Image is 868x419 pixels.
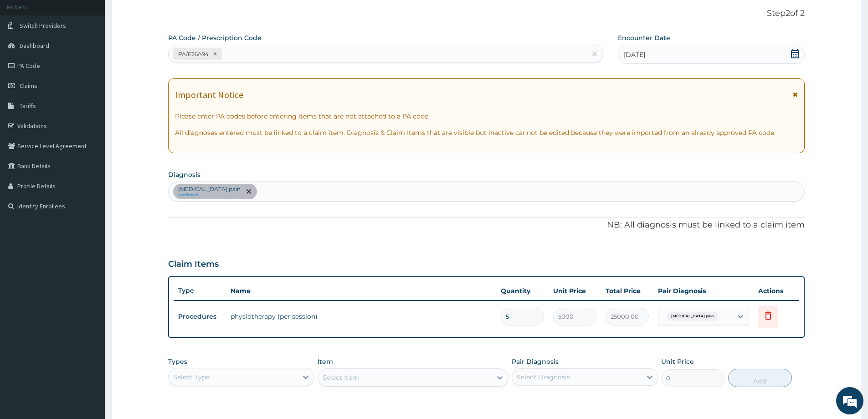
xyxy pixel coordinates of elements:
div: PA/E26A94 [175,49,210,59]
textarea: Type your message and hit 'Enter' [5,249,174,281]
span: Tariffs [20,102,36,110]
div: Chat with us now [47,51,153,63]
p: [MEDICAL_DATA] pain [178,186,241,193]
span: Switch Providers [20,21,66,30]
label: Encounter Date [618,33,670,42]
label: Unit Price [661,357,694,366]
label: PA Code / Prescription Code [168,33,262,42]
h3: Claim Items [168,259,219,269]
h1: Important Notice [175,90,243,100]
p: Please enter PA codes before entering items that are not attached to a PA code [175,112,798,121]
span: Claims [20,82,37,90]
small: confirmed [178,193,241,197]
span: Dashboard [20,41,49,50]
p: Step 2 of 2 [168,9,805,19]
label: Types [168,358,187,366]
div: Minimize live chat window [149,5,171,26]
img: d_794563401_company_1708531726252_794563401 [17,46,37,68]
label: Diagnosis [168,170,200,179]
p: NB: All diagnosis must be linked to a claim item [168,219,805,231]
th: Total Price [601,282,653,300]
label: Pair Diagnosis [512,357,559,366]
th: Type [174,282,226,299]
p: All diagnoses entered must be linked to a claim item. Diagnosis & Claim Items that are visible bu... [175,128,798,137]
button: Add [728,369,792,387]
th: Pair Diagnosis [653,282,754,300]
th: Unit Price [549,282,601,300]
th: Quantity [496,282,549,300]
span: We're online! [53,115,126,207]
td: Procedures [174,308,226,325]
th: Name [226,282,496,300]
th: Actions [754,282,799,300]
label: Item [318,357,333,366]
span: remove selection option [245,187,253,196]
div: Select Type [173,372,210,382]
span: [DATE] [624,50,645,59]
div: Select Diagnosis [517,372,570,382]
span: [MEDICAL_DATA] pain [667,312,718,321]
td: physiotherapy (per session) [226,307,496,326]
